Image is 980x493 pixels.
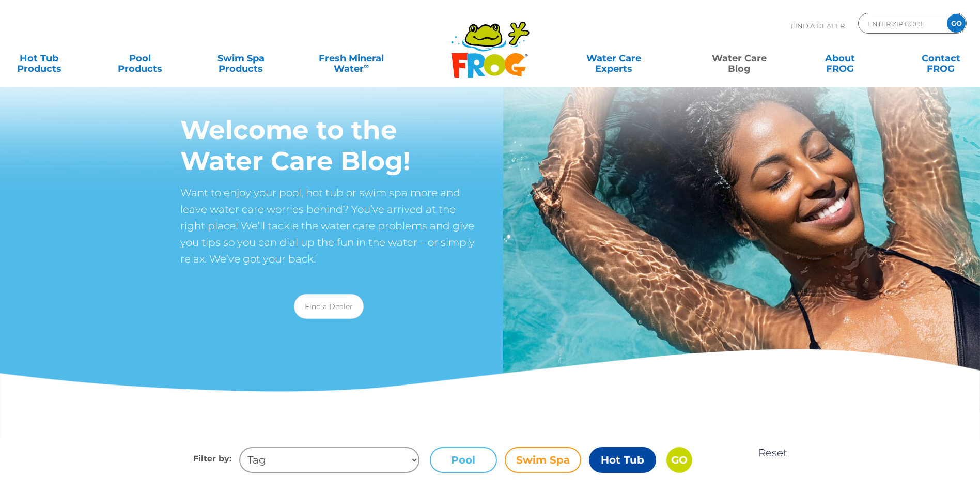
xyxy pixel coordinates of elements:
a: AboutFROG [801,48,879,69]
input: Zip Code Form [866,16,936,31]
p: Want to enjoy your pool, hot tub or swim spa more and leave water care worries behind? You’ve arr... [180,184,477,267]
a: Water CareBlog [700,48,779,69]
p: Find A Dealer [791,13,845,39]
label: Pool [430,447,497,473]
a: Water CareExperts [550,48,678,69]
a: Swim SpaProducts [201,48,280,69]
a: Find a Dealer [294,294,364,319]
input: GO [947,14,966,33]
h4: Filter by: [193,447,239,473]
sup: ∞ [364,61,369,70]
a: Reset [758,446,787,459]
label: Hot Tub [589,447,656,473]
label: Swim Spa [505,447,581,473]
a: ContactFROG [901,48,980,69]
input: GO [666,447,692,473]
a: PoolProducts [101,48,179,69]
a: Fresh MineralWater∞ [302,48,400,69]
